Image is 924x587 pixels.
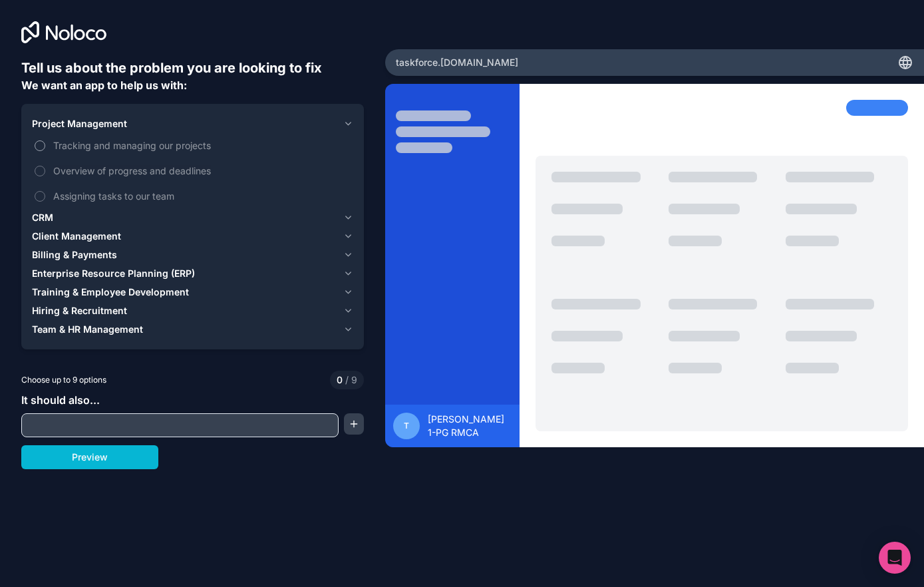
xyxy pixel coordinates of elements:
button: Hiring & Recruitment [32,301,353,320]
h6: Tell us about the problem you are looking to fix [21,59,364,77]
span: Choose up to 9 options [21,374,106,386]
button: Billing & Payments [32,246,353,264]
span: Team & HR Management [32,323,143,336]
span: Project Management [32,117,127,130]
span: Client Management [32,230,121,243]
span: CRM [32,211,53,224]
span: [PERSON_NAME] 1-PG RMCA [428,413,512,439]
button: Client Management [32,227,353,246]
span: We want an app to help us with: [21,79,187,92]
span: Billing & Payments [32,248,117,262]
div: Project Management [32,133,353,208]
button: Project Management [32,114,353,133]
button: Assigning tasks to our team [35,191,45,202]
span: taskforce .[DOMAIN_NAME] [396,56,518,69]
button: Team & HR Management [32,320,353,339]
span: / [345,374,349,385]
span: Training & Employee Development [32,286,189,299]
button: Preview [21,445,158,469]
button: Overview of progress and deadlines [35,166,45,176]
span: Assigning tasks to our team [53,189,351,203]
span: 0 [337,373,343,387]
span: Tracking and managing our projects [53,138,351,152]
button: Tracking and managing our projects [35,140,45,151]
span: It should also... [21,393,100,407]
span: 9 [343,373,357,387]
span: T [404,421,409,431]
div: Open Intercom Messenger [879,542,911,574]
span: Hiring & Recruitment [32,304,127,317]
span: Overview of progress and deadlines [53,164,351,178]
span: Enterprise Resource Planning (ERP) [32,267,195,280]
button: CRM [32,208,353,227]
button: Enterprise Resource Planning (ERP) [32,264,353,283]
button: Training & Employee Development [32,283,353,301]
